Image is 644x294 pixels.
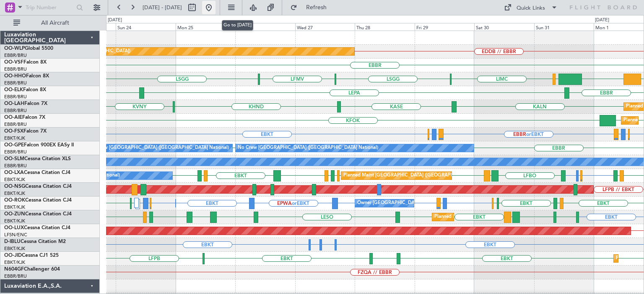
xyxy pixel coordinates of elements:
[4,170,24,175] span: OO-LXA
[4,190,25,197] a: EBKT/KJK
[4,267,60,272] a: N604GFChallenger 604
[415,23,475,31] div: Fri 29
[4,129,47,134] a: OO-FSXFalcon 7X
[4,143,74,148] a: OO-GPEFalcon 900EX EASy II
[4,239,21,244] span: D-IBLU
[4,170,70,175] a: OO-LXACessna Citation CJ4
[4,60,23,65] span: OO-VSF
[238,142,378,154] div: No Crew [GEOGRAPHIC_DATA] ([GEOGRAPHIC_DATA] National)
[4,74,49,79] a: OO-HHOFalcon 8X
[4,176,25,183] a: EBKT/KJK
[108,17,122,24] div: [DATE]
[26,1,74,14] input: Trip Number
[4,101,47,106] a: OO-LAHFalcon 7X
[4,121,27,128] a: EBBR/BRU
[4,245,25,252] a: EBKT/KJK
[4,204,25,210] a: EBKT/KJK
[4,52,27,59] a: EBBR/BRU
[88,142,229,154] div: No Crew [GEOGRAPHIC_DATA] ([GEOGRAPHIC_DATA] National)
[295,23,355,31] div: Wed 27
[4,253,59,258] a: OO-JIDCessna CJ1 525
[22,20,88,26] span: All Aircraft
[4,115,22,120] span: OO-AIE
[9,16,91,30] button: All Aircraft
[4,94,27,100] a: EBBR/BRU
[357,197,470,210] div: Owner [GEOGRAPHIC_DATA]-[GEOGRAPHIC_DATA]
[4,46,53,51] a: OO-WLPGlobal 5500
[355,23,415,31] div: Thu 28
[4,46,25,51] span: OO-WLP
[4,107,27,114] a: EBBR/BRU
[4,66,27,72] a: EBBR/BRU
[4,143,24,148] span: OO-GPE
[116,23,176,31] div: Sun 24
[4,198,72,203] a: OO-ROKCessna Citation CJ4
[517,4,545,13] div: Quick Links
[4,232,27,238] a: LFSN/ENC
[500,1,562,14] button: Quick Links
[4,273,27,279] a: EBBR/BRU
[235,23,295,31] div: Tue 26
[534,23,594,31] div: Sun 31
[4,184,25,189] span: OO-NSG
[222,20,253,31] div: Go to [DATE]
[4,267,24,272] span: N604GF
[474,23,534,31] div: Sat 30
[4,218,25,224] a: EBKT/KJK
[4,60,47,65] a: OO-VSFFalcon 8X
[4,163,27,169] a: EBBR/BRU
[434,211,532,223] div: Planned Maint Kortrijk-[GEOGRAPHIC_DATA]
[4,225,24,230] span: OO-LUX
[4,212,72,217] a: OO-ZUNCessna Citation CJ4
[286,1,337,14] button: Refresh
[143,4,182,11] span: [DATE] - [DATE]
[299,5,334,10] span: Refresh
[4,225,70,230] a: OO-LUXCessna Citation CJ4
[595,17,609,24] div: [DATE]
[4,212,25,217] span: OO-ZUN
[4,80,27,86] a: EBBR/BRU
[343,169,495,182] div: Planned Maint [GEOGRAPHIC_DATA] ([GEOGRAPHIC_DATA] National)
[4,87,23,92] span: OO-ELK
[4,253,22,258] span: OO-JID
[4,198,25,203] span: OO-ROK
[4,239,66,244] a: D-IBLUCessna Citation M2
[4,87,46,92] a: OO-ELKFalcon 8X
[4,156,71,161] a: OO-SLMCessna Citation XLS
[4,149,27,155] a: EBBR/BRU
[4,74,26,79] span: OO-HHO
[4,129,23,134] span: OO-FSX
[4,115,45,120] a: OO-AIEFalcon 7X
[4,259,25,266] a: EBKT/KJK
[176,23,236,31] div: Mon 25
[4,156,24,161] span: OO-SLM
[4,101,24,106] span: OO-LAH
[4,135,25,141] a: EBKT/KJK
[4,184,72,189] a: OO-NSGCessna Citation CJ4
